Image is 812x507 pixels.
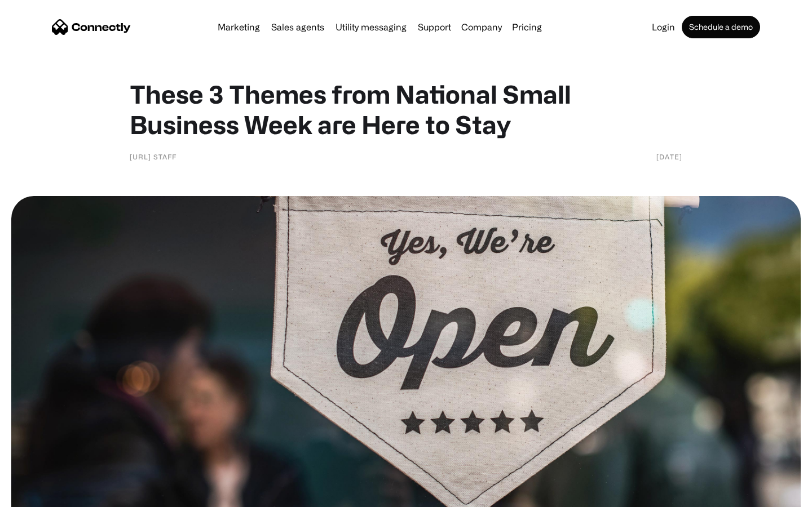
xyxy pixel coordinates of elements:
[130,151,176,162] div: [URL] Staff
[461,19,502,35] div: Company
[23,487,68,503] ul: Language list
[331,23,411,32] a: Utility messaging
[11,487,68,503] aside: Language selected: English
[647,23,679,32] a: Login
[413,23,456,32] a: Support
[507,23,546,32] a: Pricing
[213,23,264,32] a: Marketing
[682,16,760,38] a: Schedule a demo
[267,23,329,32] a: Sales agents
[130,79,682,140] h1: These 3 Themes from National Small Business Week are Here to Stay
[656,151,682,162] div: [DATE]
